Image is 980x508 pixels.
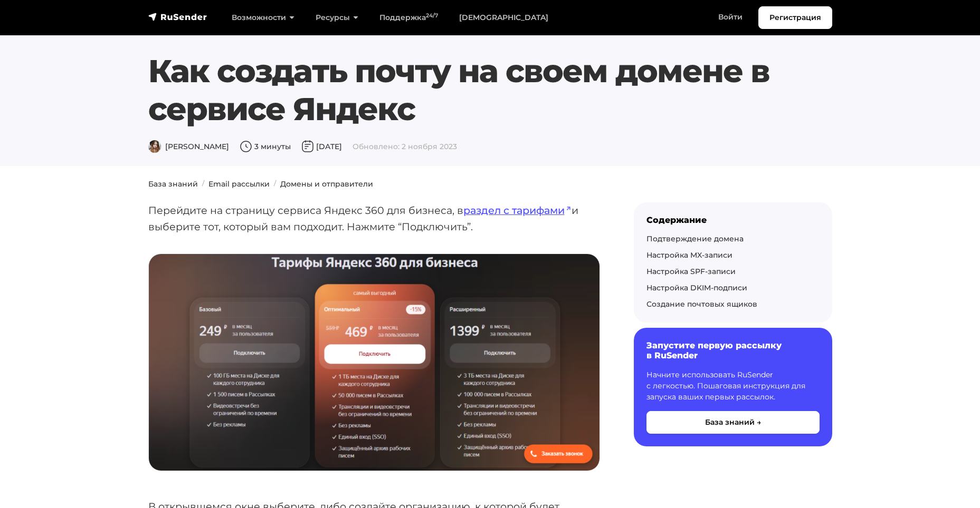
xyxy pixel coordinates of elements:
[646,299,757,309] a: Создание почтовых ящиков
[646,250,732,260] a: Настройка MX-записи
[463,204,572,217] a: раздел с тарифами
[148,52,832,128] h1: Как создать почту на своем домене в сервисе Яндекс
[305,7,369,28] a: Ресурсы
[240,142,291,151] span: 3 минуты
[148,202,600,235] p: Перейдите на страницу сервиса Яндекс 360 для бизнеса, в и выберите тот, который вам подходит. Наж...
[449,7,559,28] a: [DEMOGRAPHIC_DATA]
[646,340,820,360] h6: Запустите первую рассылку в RuSender
[301,142,342,151] span: [DATE]
[240,140,252,153] img: Время чтения
[148,12,207,22] img: RuSender
[634,328,832,446] a: Запустите первую рассылку в RuSender Начните использовать RuSender с легкостью. Пошаговая инструк...
[301,140,314,153] img: Дата публикации
[149,254,600,470] img: Тарифы Яндекс 360 для бизнеса
[646,234,744,243] a: Подтверждение домена
[646,369,820,403] p: Начните использовать RuSender с легкостью. Пошаговая инструкция для запуска ваших первых рассылок.
[142,179,839,190] nav: breadcrumb
[148,179,198,189] a: База знаний
[148,142,229,151] span: [PERSON_NAME]
[708,6,753,28] a: Войти
[646,215,820,225] div: Содержание
[426,12,438,19] sup: 24/7
[353,142,457,151] span: Обновлено: 2 ноября 2023
[646,267,736,276] a: Настройка SPF-записи
[280,179,373,189] a: Домены и отправители
[221,7,305,28] a: Возможности
[369,7,449,28] a: Поддержка24/7
[646,283,747,292] a: Настройка DKIM-подписи
[646,411,820,434] button: База знаний →
[758,6,832,29] a: Регистрация
[208,179,270,189] a: Email рассылки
